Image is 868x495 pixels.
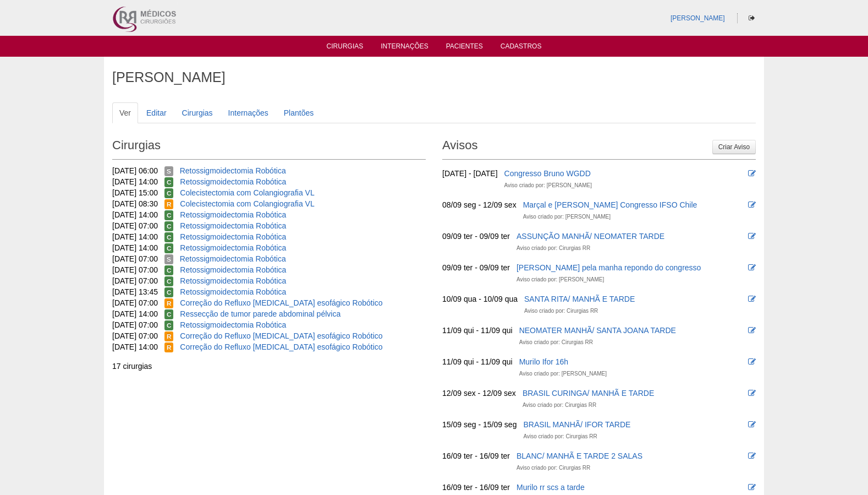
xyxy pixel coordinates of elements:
span: [DATE] 07:00 [112,276,158,285]
span: [DATE] 06:00 [112,166,158,175]
a: Retossigmoidectomia Robótica [180,287,286,296]
span: [DATE] 07:00 [112,320,158,329]
h2: Cirurgias [112,134,426,160]
div: Aviso criado por: Cirurgias RR [523,431,597,442]
i: Sair [749,15,755,21]
span: Confirmada [164,188,174,198]
a: Congresso Bruno WGDD [504,169,591,178]
a: Correção do Refluxo [MEDICAL_DATA] esofágico Robótico [180,342,382,351]
span: [DATE] 08:30 [112,199,158,208]
div: Aviso criado por: [PERSON_NAME] [519,368,607,379]
div: 09/09 ter - 09/09 ter [442,262,510,273]
span: [DATE] 07:00 [112,331,158,340]
span: [DATE] 14:00 [112,177,158,186]
span: [DATE] 14:00 [112,243,158,252]
a: Colecistectomia com Colangiografia VL [180,199,314,208]
a: Retossigmoidectomia Robótica [180,210,286,219]
i: Editar [748,421,756,428]
div: Aviso criado por: Cirurgias RR [517,243,590,254]
a: Internações [221,102,276,123]
span: Confirmada [164,232,174,242]
a: Criar Aviso [712,140,756,154]
i: Editar [748,327,756,334]
span: [DATE] 13:45 [112,287,158,296]
i: Editar [748,389,756,397]
span: [DATE] 14:00 [112,309,158,318]
div: Aviso criado por: Cirurgias RR [519,337,593,348]
div: 16/09 ter - 16/09 ter [442,482,510,493]
a: Plantões [277,102,321,123]
i: Editar [748,264,756,271]
i: Editar [748,483,756,491]
div: 15/09 seg - 15/09 seg [442,419,517,430]
a: Internações [381,42,428,53]
a: Correção do Refluxo [MEDICAL_DATA] esofágico Robótico [180,298,382,307]
span: Confirmada [164,309,174,319]
div: Aviso criado por: Cirurgias RR [517,463,590,474]
i: Editar [748,201,756,209]
a: [PERSON_NAME] [671,14,725,22]
div: 11/09 qui - 11/09 qui [442,356,513,367]
i: Editar [748,295,756,303]
h2: Avisos [442,134,756,160]
a: Cirurgias [175,102,220,123]
div: 09/09 ter - 09/09 ter [442,231,510,242]
a: Retossigmoidectomia Robótica [180,166,286,175]
span: [DATE] 07:00 [112,298,158,307]
div: 08/09 seg - 12/09 sex [442,199,517,210]
span: Confirmada [164,265,174,275]
a: Editar [139,102,174,123]
div: 12/09 sex - 12/09 sex [442,388,516,399]
a: Cadastros [501,42,542,53]
a: Retossigmoidectomia Robótica [180,254,286,263]
a: Murilo Ifor 16h [519,357,568,366]
a: Cirurgias [327,42,364,53]
i: Editar [748,232,756,240]
span: [DATE] 15:00 [112,188,158,197]
a: Retossigmoidectomia Robótica [180,232,286,241]
a: Retossigmoidectomia Robótica [180,177,286,186]
span: [DATE] 07:00 [112,265,158,274]
div: Aviso criado por: [PERSON_NAME] [517,274,604,285]
a: Retossigmoidectomia Robótica [180,243,286,252]
span: Confirmada [164,287,174,297]
a: Murilo rr scs a tarde [517,483,585,492]
div: Aviso criado por: [PERSON_NAME] [523,211,611,222]
span: Confirmada [164,276,174,286]
span: [DATE] 14:00 [112,210,158,219]
a: BRASIL CURINGA/ MANHÃ E TARDE [523,389,654,398]
div: [DATE] - [DATE] [442,168,498,179]
span: Reservada [164,199,174,209]
span: Suspensa [164,166,173,176]
span: Confirmada [164,177,174,187]
a: Correção do Refluxo [MEDICAL_DATA] esofágico Robótico [180,331,382,340]
a: Retossigmoidectomia Robótica [180,221,286,230]
a: SANTA RITA/ MANHÃ E TARDE [524,295,635,303]
span: Confirmada [164,221,174,231]
span: Reservada [164,342,174,352]
i: Editar [748,358,756,366]
div: Aviso criado por: Cirurgias RR [523,400,596,411]
span: Confirmada [164,243,174,253]
div: Aviso criado por: Cirurgias RR [524,306,598,317]
h1: [PERSON_NAME] [112,70,756,84]
span: Suspensa [164,254,173,264]
span: [DATE] 07:00 [112,221,158,230]
a: Ver [112,102,138,123]
i: Editar [748,452,756,460]
a: BLANC/ MANHÃ E TARDE 2 SALAS [517,452,642,460]
div: 16/09 ter - 16/09 ter [442,450,510,461]
a: Retossigmoidectomia Robótica [180,276,286,285]
a: ASSUNÇÃO MANHÃ/ NEOMATER TARDE [517,232,664,241]
div: 17 cirurgias [112,361,426,372]
span: [DATE] 07:00 [112,254,158,263]
span: [DATE] 14:00 [112,232,158,241]
i: Editar [748,170,756,177]
div: Aviso criado por: [PERSON_NAME] [504,180,592,191]
a: Retossigmoidectomia Robótica [180,320,286,329]
span: Reservada [164,298,174,308]
a: [PERSON_NAME] pela manha repondo do congresso [517,263,701,272]
a: Marçal e [PERSON_NAME] Congresso IFSO Chile [523,200,697,209]
a: Colecistectomia com Colangiografia VL [180,188,314,197]
div: 10/09 qua - 10/09 qua [442,293,518,304]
